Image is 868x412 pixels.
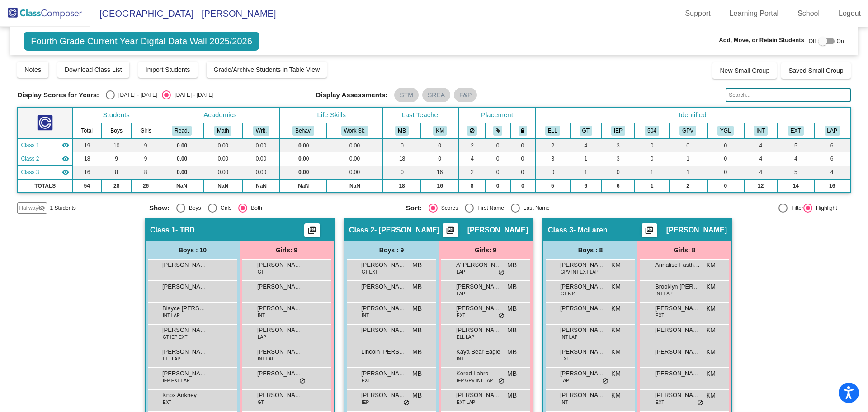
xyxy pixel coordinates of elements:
[535,123,570,138] th: English Language Learner
[361,391,406,400] span: [PERSON_NAME]
[611,282,621,292] span: KM
[510,138,535,152] td: 0
[678,6,718,21] a: Support
[115,91,157,99] div: [DATE] - [DATE]
[412,326,422,335] span: MB
[561,334,578,341] span: INT LAP
[21,155,39,163] span: Class 2
[257,260,302,270] span: [PERSON_NAME]
[304,223,320,237] button: Print Students Details
[611,347,621,357] span: KM
[560,282,605,291] span: [PERSON_NAME]
[744,166,778,179] td: 4
[669,179,707,193] td: 2
[642,223,657,237] button: Print Students Details
[498,378,505,385] span: do_not_disturb_alt
[383,166,421,179] td: 0
[383,138,421,152] td: 0
[412,304,422,313] span: MB
[280,107,383,123] th: Life Skills
[160,138,203,152] td: 0.00
[717,126,734,136] button: YGL
[706,326,716,335] span: KM
[788,204,803,212] div: Filter
[669,123,707,138] th: Good Parent Volunteer
[809,37,816,45] span: Off
[62,155,69,162] mat-icon: visibility
[280,166,326,179] td: 0.00
[38,204,45,212] mat-icon: visibility_off
[778,138,814,152] td: 5
[257,347,302,356] span: [PERSON_NAME]-[PERSON_NAME]
[635,179,669,193] td: 1
[601,166,635,179] td: 0
[132,138,160,152] td: 9
[101,166,132,179] td: 8
[706,282,716,292] span: KM
[72,138,101,152] td: 19
[611,326,621,335] span: KM
[383,107,459,123] th: Last Teacher
[90,6,276,21] span: [GEOGRAPHIC_DATA] - [PERSON_NAME]
[18,166,72,179] td: Kaya McLaren - McLaren
[101,152,132,166] td: 9
[445,226,456,238] mat-icon: picture_as_pdf
[474,204,504,212] div: First Name
[19,204,38,212] span: Hallway
[162,391,208,400] span: Knox Ankney
[106,90,213,99] mat-radio-group: Select an option
[726,88,850,102] input: Search...
[457,377,493,384] span: IEP GPV INT LAP
[459,123,485,138] th: Keep away students
[374,226,439,235] span: - [PERSON_NAME]
[257,304,302,313] span: [PERSON_NAME]
[520,204,550,212] div: Last Name
[72,107,160,123] th: Students
[132,123,160,138] th: Girls
[722,6,786,21] a: Learning Portal
[507,304,517,313] span: MB
[560,304,605,313] span: [PERSON_NAME]
[258,334,266,341] span: LAP
[510,123,535,138] th: Keep with teacher
[669,138,707,152] td: 0
[327,152,383,166] td: 0.00
[456,260,501,270] span: A'[PERSON_NAME]
[258,269,264,275] span: GT
[457,269,465,275] span: LAP
[456,347,501,356] span: Kaya Bear Eagle
[535,152,570,166] td: 3
[669,152,707,166] td: 1
[341,126,368,136] button: Work Sk.
[258,355,275,362] span: INT LAP
[507,326,517,335] span: MB
[65,66,122,73] span: Download Class List
[327,138,383,152] td: 0.00
[679,126,696,136] button: GPV
[459,166,485,179] td: 2
[160,166,203,179] td: 0.00
[545,126,560,136] button: ELL
[457,312,465,319] span: EXT
[507,347,517,357] span: MB
[706,369,716,379] span: KM
[744,179,778,193] td: 12
[814,179,850,193] td: 16
[406,204,422,212] span: Sort:
[498,313,505,320] span: do_not_disturb_alt
[62,169,69,176] mat-icon: visibility
[24,32,259,51] span: Fourth Grade Current Year Digital Data Wall 2025/2026
[485,152,510,166] td: 0
[719,36,804,45] span: Add, Move, or Retain Students
[171,91,213,99] div: [DATE] - [DATE]
[162,369,208,378] span: [PERSON_NAME]
[292,126,314,136] button: Behav.
[788,126,804,136] button: EXT
[257,326,302,335] span: [PERSON_NAME]
[433,126,447,136] button: KM
[162,260,208,270] span: [PERSON_NAME]
[21,141,39,149] span: Class 1
[383,179,421,193] td: 18
[535,107,850,123] th: Identified
[243,166,280,179] td: 0.00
